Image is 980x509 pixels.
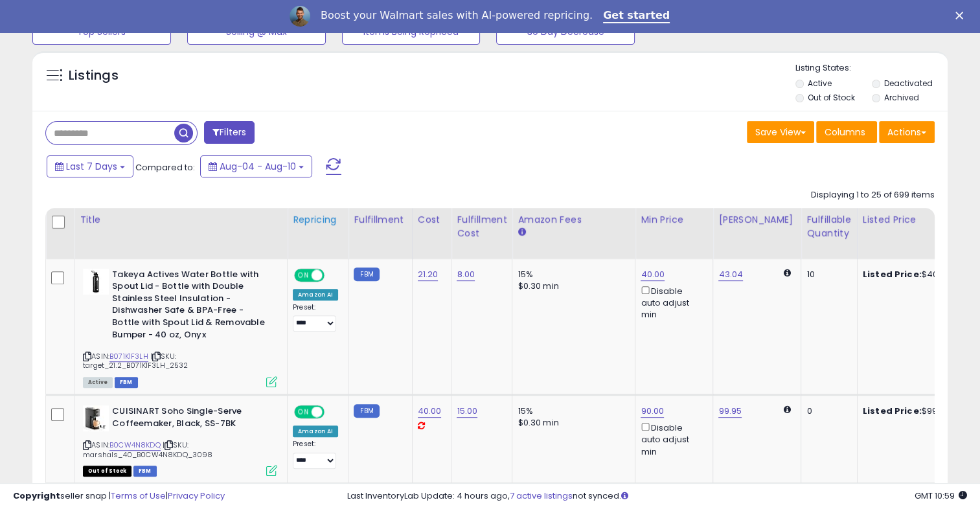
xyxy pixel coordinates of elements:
[806,269,847,280] div: 10
[718,213,795,227] div: [PERSON_NAME]
[109,351,148,362] a: B071K1F3LH
[808,92,855,103] label: Out of Stock
[83,405,109,431] img: 31Pdx9Sj+yL._SL40_.jpg
[220,160,296,173] span: Aug-04 - Aug-10
[795,62,948,74] p: Listing States:
[133,466,157,477] span: FBM
[290,6,310,27] img: Profile image for Adrian
[354,404,379,418] small: FBM
[603,9,670,23] a: Get started
[111,490,166,502] a: Terms of Use
[718,268,743,281] a: 43.04
[295,407,312,418] span: ON
[112,405,269,433] b: CUISINART Soho Single-Serve Coffeemaker, Black, SS-7BK
[83,269,109,295] img: 31qOiUdV6nL._SL40_.jpg
[718,405,742,418] a: 99.95
[69,67,119,85] h5: Listings
[418,213,446,227] div: Cost
[518,280,625,292] div: $0.30 min
[323,269,343,280] span: OFF
[83,405,277,475] div: ASIN:
[83,351,188,370] span: | SKU: target_21.2_B071K1F3LH_2532
[323,407,343,418] span: OFF
[321,9,593,22] div: Boost your Walmart sales with AI-powered repricing.
[83,377,113,388] span: All listings currently available for purchase on Amazon
[293,289,338,300] div: Amazon AI
[13,490,60,502] strong: Copyright
[884,92,919,103] label: Archived
[518,269,625,280] div: 15%
[115,377,138,388] span: FBM
[66,160,117,173] span: Last 7 Days
[200,155,312,177] button: Aug-04 - Aug-10
[641,405,664,418] a: 90.00
[83,440,213,459] span: | SKU: marshals_40_B0CW4N8KDQ_3098
[293,213,343,227] div: Repricing
[816,121,877,143] button: Columns
[641,420,703,458] div: Disable auto adjust min
[457,268,475,281] a: 8.00
[806,213,851,240] div: Fulfillable Quantity
[863,268,922,280] b: Listed Price:
[47,155,133,177] button: Last 7 Days
[884,78,933,89] label: Deactivated
[641,213,707,227] div: Min Price
[293,303,338,332] div: Preset:
[806,405,847,417] div: 0
[418,268,439,281] a: 21.20
[510,490,573,502] a: 7 active listings
[354,267,379,281] small: FBM
[83,466,131,477] span: All listings that are currently out of stock and unavailable for purchase on Amazon
[293,440,338,469] div: Preset:
[863,405,922,417] b: Listed Price:
[135,161,195,174] span: Compared to:
[863,213,975,227] div: Listed Price
[457,213,507,240] div: Fulfillment Cost
[168,490,225,502] a: Privacy Policy
[747,121,814,143] button: Save View
[83,269,277,386] div: ASIN:
[863,269,970,280] div: $40.00
[418,405,442,418] a: 40.00
[347,490,967,503] div: Last InventoryLab Update: 4 hours ago, not synced.
[112,269,269,344] b: Takeya Actives Water Bottle with Spout Lid - Bottle with Double Stainless Steel Insulation - Dish...
[293,425,338,437] div: Amazon AI
[457,405,477,418] a: 15.00
[518,213,630,227] div: Amazon Fees
[825,126,865,139] span: Columns
[295,269,312,280] span: ON
[879,121,935,143] button: Actions
[955,12,968,19] div: Close
[641,268,665,281] a: 40.00
[204,121,255,144] button: Filters
[13,490,225,503] div: seller snap | |
[80,213,282,227] div: Title
[808,78,832,89] label: Active
[518,417,625,429] div: $0.30 min
[109,440,161,451] a: B0CW4N8KDQ
[518,405,625,417] div: 15%
[641,284,703,321] div: Disable auto adjust min
[863,405,970,417] div: $99.95
[915,490,967,502] span: 2025-08-18 10:59 GMT
[354,213,406,227] div: Fulfillment
[518,227,525,238] small: Amazon Fees.
[811,189,935,201] div: Displaying 1 to 25 of 699 items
